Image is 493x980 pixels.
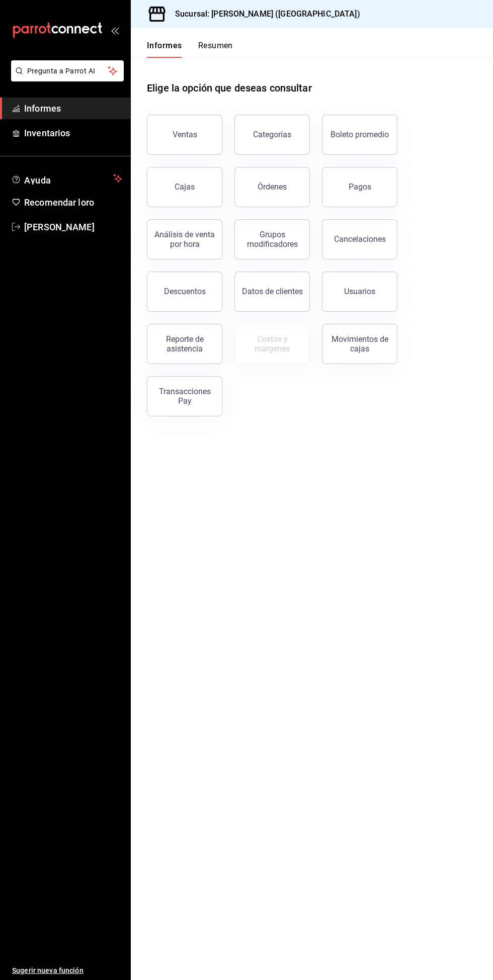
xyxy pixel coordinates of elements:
font: [PERSON_NAME] [24,222,95,232]
font: Recomendar loro [24,197,94,208]
font: Costos y márgenes [255,334,290,353]
button: Boleto promedio [322,115,397,155]
font: Análisis de venta por hora [154,230,215,249]
font: Boleto promedio [331,130,389,139]
font: Sugerir nueva función [12,966,84,974]
a: Cajas [147,167,222,207]
button: Grupos modificadores [234,219,310,259]
button: Contrata inventarios para ver este informe [234,324,310,364]
button: Pregunta a Parrot AI [11,60,124,81]
font: Elige la opción que deseas consultar [147,82,312,94]
font: Cajas [175,182,195,192]
button: Datos de clientes [234,272,310,312]
button: Pagos [322,167,397,207]
font: Resumen [198,41,233,50]
button: Análisis de venta por hora [147,219,222,259]
font: Informes [24,103,61,114]
font: Datos de clientes [242,287,303,296]
font: Pregunta a Parrot AI [27,67,96,75]
font: Ayuda [24,175,51,186]
font: Ventas [173,130,197,139]
font: Informes [147,41,182,50]
font: Órdenes [258,182,287,192]
button: Usuarios [322,272,397,312]
div: pestañas de navegación [147,40,233,58]
button: Categorías [234,115,310,155]
button: Transacciones Pay [147,376,222,416]
button: Cancelaciones [322,219,397,259]
font: Pagos [349,182,371,192]
button: Órdenes [234,167,310,207]
font: Descuentos [164,287,206,296]
font: Movimientos de cajas [332,334,388,353]
font: Reporte de asistencia [166,334,204,353]
button: Ventas [147,115,222,155]
font: Grupos modificadores [247,230,298,249]
font: Cancelaciones [334,234,386,244]
button: Movimientos de cajas [322,324,397,364]
font: Usuarios [344,287,375,296]
button: abrir_cajón_menú [111,26,119,34]
font: Categorías [253,130,291,139]
button: Reporte de asistencia [147,324,222,364]
font: Transacciones Pay [159,387,211,406]
font: Sucursal: [PERSON_NAME] ([GEOGRAPHIC_DATA]) [175,9,360,19]
button: Descuentos [147,272,222,312]
font: Inventarios [24,128,70,138]
a: Pregunta a Parrot AI [7,73,124,83]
